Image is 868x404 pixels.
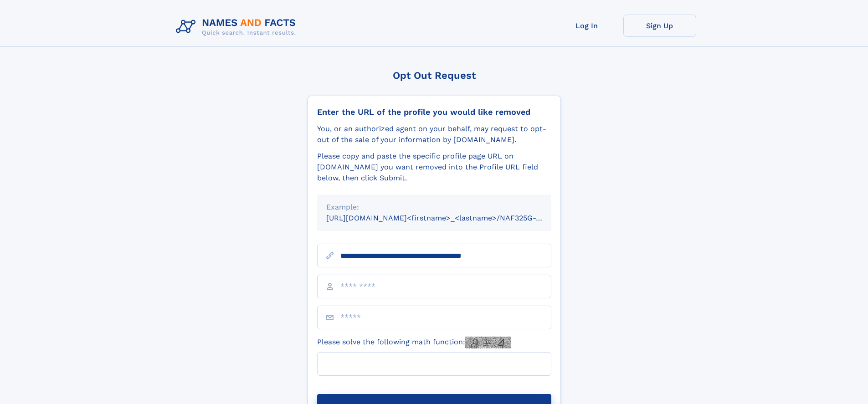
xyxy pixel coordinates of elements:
a: Sign Up [623,15,696,37]
div: Opt Out Request [308,70,561,81]
small: [URL][DOMAIN_NAME]<firstname>_<lastname>/NAF325G-xxxxxxxx [326,214,569,222]
div: Enter the URL of the profile you would like removed [317,107,551,117]
div: You, or an authorized agent on your behalf, may request to opt-out of the sale of your informatio... [317,123,551,145]
div: Example: [326,202,542,213]
img: Logo Names and Facts [172,15,303,39]
div: Please copy and paste the specific profile page URL on [DOMAIN_NAME] you want removed into the Pr... [317,151,551,184]
label: Please solve the following math function: [317,337,511,348]
a: Log In [550,15,623,37]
